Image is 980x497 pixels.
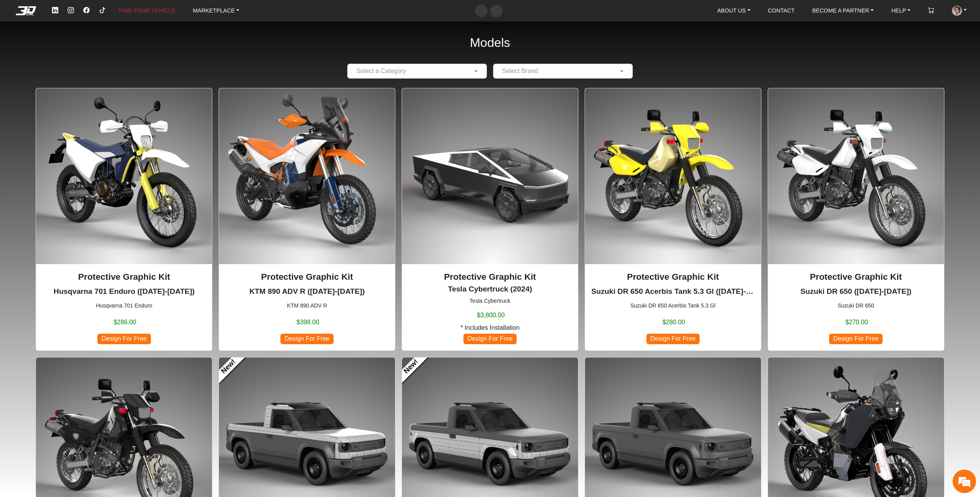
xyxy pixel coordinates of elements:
div: Chat with us now [52,41,143,51]
div: Navigation go back [9,40,20,52]
span: $3,800.00 [477,311,504,320]
small: Suzuki DR 650 Acerbis Tank 5.3 Gl [591,302,755,310]
div: Husqvarna 701 Enduro [36,88,212,351]
span: $286.00 [113,318,136,327]
span: * Includes Installation [460,323,519,333]
p: Husqvarna 701 Enduro (2016-2024) [42,286,206,297]
small: Tesla Cybertruck [408,297,572,305]
a: CONTACT [765,4,798,17]
img: 890 ADV R null2023-2025 [219,88,395,264]
div: Minimize live chat window [128,4,147,23]
textarea: Type your message and hit 'Enter' [4,204,149,231]
a: New! [213,351,244,383]
span: $270.00 [845,318,868,327]
p: Protective Graphic Kit [408,270,572,284]
span: Conversation [4,245,52,250]
a: New! [396,351,427,383]
a: MARKETPLACE [190,4,242,17]
div: Tesla Cybertruck [402,88,578,351]
p: KTM 890 ADV R (2023-2025) [225,286,389,297]
p: Suzuki DR 650 (1996-2024) [774,286,938,297]
p: Protective Graphic Kit [42,270,206,284]
div: Suzuki DR 650 Acerbis Tank 5.3 Gl [585,88,761,351]
span: We're online! [45,92,108,166]
div: Suzuki DR 650 [768,88,944,351]
span: $398.00 [296,318,319,327]
p: Protective Graphic Kit [774,270,938,284]
span: Design For Free [97,334,151,344]
p: Suzuki DR 650 Acerbis Tank 5.3 Gl (1996-2024) [591,286,755,297]
div: Articles [101,231,149,255]
a: BECOME A PARTNER [809,4,877,17]
a: ABOUT US [714,4,754,17]
span: Design For Free [646,334,700,344]
p: Protective Graphic Kit [591,270,755,284]
a: FIND YOUR VEHICLE [116,4,178,17]
small: KTM 890 ADV R [225,302,389,310]
div: KTM 890 ADV R [219,88,395,351]
a: HELP [888,4,914,17]
p: Tesla Cybertruck (2024) [408,284,572,295]
small: Husqvarna 701 Enduro [42,302,206,310]
img: DR 6501996-2024 [768,88,944,264]
div: FAQs [52,231,101,255]
h2: Models [470,25,510,61]
img: DR 650Acerbis Tank 5.3 Gl1996-2024 [585,88,761,264]
img: 701 Enduronull2016-2024 [36,88,212,264]
img: Cybertrucknull2024 [402,88,578,264]
span: Design For Free [463,334,517,344]
span: Design For Free [280,334,334,344]
small: Suzuki DR 650 [774,302,938,310]
span: Design For Free [829,334,882,344]
p: Protective Graphic Kit [225,270,389,284]
span: $280.00 [662,318,685,327]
